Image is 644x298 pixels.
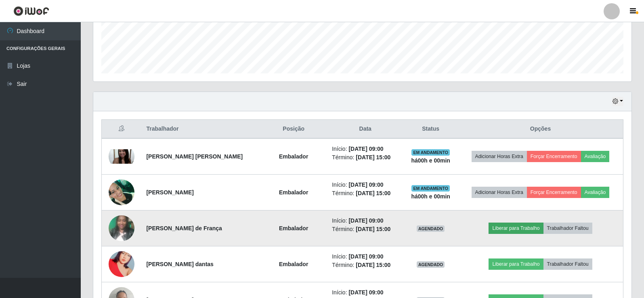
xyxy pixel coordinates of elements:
[332,153,399,162] li: Término:
[332,145,399,153] li: Início:
[279,153,308,160] strong: Embalador
[417,261,445,268] span: AGENDADO
[279,189,308,196] strong: Embalador
[581,151,610,162] button: Avaliação
[489,223,543,234] button: Liberar para Trabalho
[146,153,243,160] strong: [PERSON_NAME] [PERSON_NAME]
[348,181,383,188] time: [DATE] 09:00
[279,261,308,267] strong: Embalador
[109,241,134,287] img: 1718807119279.jpeg
[527,151,581,162] button: Forçar Encerramento
[411,157,450,164] strong: há 00 h e 00 min
[411,193,450,200] strong: há 00 h e 00 min
[109,175,134,209] img: 1704083137947.jpeg
[109,211,134,245] img: 1713098995975.jpeg
[348,253,383,260] time: [DATE] 09:00
[543,258,592,270] button: Trabalhador Faltou
[279,225,308,231] strong: Embalador
[332,252,399,261] li: Início:
[332,261,399,269] li: Término:
[356,226,390,232] time: [DATE] 15:00
[146,189,193,196] strong: [PERSON_NAME]
[141,120,260,139] th: Trabalhador
[356,190,390,196] time: [DATE] 15:00
[356,262,390,268] time: [DATE] 15:00
[332,225,399,233] li: Término:
[417,225,445,232] span: AGENDADO
[472,187,527,198] button: Adicionar Horas Extra
[146,261,213,267] strong: [PERSON_NAME] dantas
[411,149,450,156] span: EM ANDAMENTO
[146,225,222,231] strong: [PERSON_NAME] de França
[472,151,527,162] button: Adicionar Horas Extra
[527,187,581,198] button: Forçar Encerramento
[327,120,403,139] th: Data
[332,217,399,225] li: Início:
[348,146,383,152] time: [DATE] 09:00
[332,189,399,198] li: Término:
[458,120,623,139] th: Opções
[260,120,327,139] th: Posição
[543,223,592,234] button: Trabalhador Faltou
[109,149,134,164] img: 1676406696762.jpeg
[348,217,383,224] time: [DATE] 09:00
[13,6,49,16] img: CoreUI Logo
[581,187,610,198] button: Avaliação
[489,258,543,270] button: Liberar para Trabalho
[403,120,458,139] th: Status
[348,289,383,296] time: [DATE] 09:00
[332,181,399,189] li: Início:
[411,185,450,192] span: EM ANDAMENTO
[356,154,390,160] time: [DATE] 15:00
[332,288,399,297] li: Início:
